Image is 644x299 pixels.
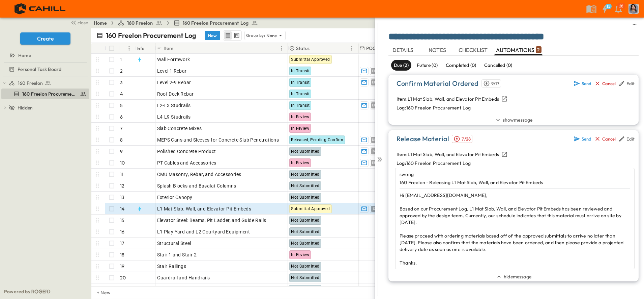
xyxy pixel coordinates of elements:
[291,103,310,108] span: In Transit
[400,192,488,198] span: Hi [EMAIL_ADDRESS][DOMAIN_NAME],
[18,52,31,59] span: Home
[157,56,190,63] span: Wall Formwork
[157,136,279,143] span: MEPS Cans and Sleeves for Concrete Slab Penetrations
[291,241,319,246] span: Not Submitted
[291,264,319,269] span: Not Submitted
[183,20,249,26] span: 160 Freelon Procurement Log
[120,91,123,97] p: 4
[496,47,541,53] span: AUTOMATIONS
[397,134,449,144] h4: Release Material
[291,138,343,142] span: Released, Pending Confirm
[291,80,310,85] span: In Transit
[406,160,471,167] p: 160 Freelon Procurement Log
[602,81,616,86] div: Cancel
[400,233,623,252] span: Please proceed with ordering materials based off of the approved submittals to arrive no later th...
[394,62,409,69] p: Due (2)
[400,171,414,177] span: swong
[291,92,310,96] span: In Transit
[157,125,202,132] span: Slab Concrete Mixes
[291,229,319,234] span: Not Submitted
[572,134,593,144] button: Send
[397,79,479,88] h4: Confirm Material Ordered
[397,96,408,102] p: Item:
[619,3,623,9] p: 28
[120,240,124,247] p: 17
[291,69,310,73] span: In Transit
[593,134,617,144] button: Cancel
[94,20,262,26] nav: breadcrumbs
[392,47,415,53] span: DETAILS
[462,136,471,142] span: 7/28
[491,80,500,87] span: 9/17
[291,206,330,211] span: Submittal Approved
[120,171,123,178] p: 11
[120,79,123,86] p: 3
[291,172,319,177] span: Not Submitted
[291,252,309,257] span: In Review
[224,31,232,40] button: row view
[157,91,194,97] span: Roof Deck Rebar
[18,104,33,111] span: Hidden
[106,31,197,40] p: 160 Freelon Procurement Log
[291,126,309,131] span: In Review
[205,31,220,40] button: New
[20,32,70,45] button: Create
[97,289,101,296] p: + New
[291,218,319,223] span: Not Submitted
[157,251,197,258] span: Stair 1 and Stair 2
[504,273,531,280] span: hide message
[127,20,153,26] span: 160 Freelon
[120,159,125,166] p: 10
[120,148,123,155] p: 9
[120,205,124,212] p: 14
[157,194,193,201] span: Exterior Canopy
[408,96,499,102] p: L1 Mat Slab, Wall, and Elevator Pit Embeds
[118,43,135,54] div: #
[157,217,266,224] span: Elevator Steel: Beams, Pit Ladder, and Guide Rails
[120,125,122,132] p: 7
[157,102,191,109] span: L2-L3 Studrails
[125,44,133,52] button: Menu
[1,78,89,89] div: test
[120,114,123,120] p: 6
[628,4,639,14] img: Profile Picture
[22,91,77,97] span: 160 Freelon Procurement Log
[626,81,635,86] div: Edit
[582,136,591,142] div: Send
[277,44,286,52] button: Menu
[157,171,241,178] span: CMU Masonry, Rebar, and Accessories
[408,151,499,158] p: L1 Mat Slab, Wall, and Elevator Pit Embeds
[459,47,489,53] span: CHECKLIST
[120,263,124,270] p: 19
[120,286,124,293] p: 21
[157,205,252,212] span: L1 Mat Slab, Wall, and Elevator Pit Embeds
[157,68,187,74] span: Level 1 Rebar
[157,286,216,293] span: Metal Framing and Drywall
[157,274,210,281] span: Guardrail and Handrails
[137,39,145,58] div: Info
[266,32,277,39] p: None
[291,160,309,165] span: In Review
[311,45,318,52] button: Sort
[537,46,540,53] p: 2
[120,68,123,74] p: 2
[291,57,330,62] span: Submittal Approved
[164,45,173,52] p: Item
[582,81,591,86] div: Send
[617,79,636,88] button: Edit
[631,20,639,28] button: sidedrawer-menu
[121,45,128,52] button: Sort
[400,206,621,225] span: Based on our Procurement Log, L1 Mat Slab, Wall, and Elevator Pit Embeds has been reviewed and ap...
[291,149,319,154] span: Not Submitted
[120,194,124,201] p: 13
[120,102,123,109] p: 5
[157,240,191,247] span: Structural Steel
[120,182,124,189] p: 12
[246,32,265,39] p: Group by:
[348,44,356,52] button: Menu
[223,30,242,41] div: table view
[120,251,124,258] p: 18
[617,134,636,144] button: Edit
[291,275,319,280] span: Not Submitted
[135,43,155,54] div: Info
